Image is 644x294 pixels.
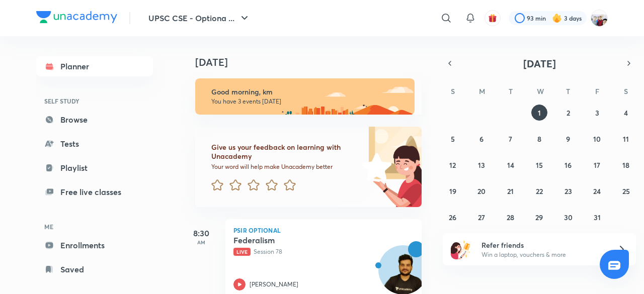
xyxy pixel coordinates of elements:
abbr: October 22, 2025 [536,186,543,196]
h6: Give us your feedback on learning with Unacademy [211,143,358,161]
p: Win a laptop, vouchers & more [481,250,605,259]
abbr: October 17, 2025 [594,160,600,170]
abbr: October 19, 2025 [449,186,456,196]
abbr: October 2, 2025 [567,108,570,118]
span: [DATE] [523,57,556,70]
button: October 2, 2025 [560,105,576,121]
button: avatar [485,10,501,26]
p: [PERSON_NAME] [250,280,298,289]
abbr: October 3, 2025 [595,108,599,118]
a: Browse [36,110,153,130]
button: October 20, 2025 [473,183,490,199]
button: October 17, 2025 [589,157,605,173]
a: Enrollments [36,235,153,255]
abbr: October 1, 2025 [538,108,541,118]
abbr: Thursday [566,86,570,96]
button: October 1, 2025 [531,105,547,121]
h6: Refer friends [481,240,605,250]
abbr: October 14, 2025 [507,160,514,170]
button: [DATE] [457,56,622,70]
a: Company Logo [36,11,117,26]
button: October 26, 2025 [445,209,461,225]
abbr: Wednesday [537,86,544,96]
button: October 29, 2025 [531,209,547,225]
h6: ME [36,218,153,235]
button: October 22, 2025 [531,183,547,199]
span: Live [233,248,251,256]
abbr: Sunday [451,86,455,96]
h6: SELF STUDY [36,92,153,110]
a: Tests [36,134,153,154]
p: Your word will help make Unacademy better [211,163,358,171]
button: October 19, 2025 [445,183,461,199]
button: October 4, 2025 [618,105,634,121]
abbr: October 7, 2025 [509,134,512,144]
abbr: October 12, 2025 [449,160,456,170]
p: You have 3 events [DATE] [211,97,406,106]
button: October 24, 2025 [589,183,605,199]
button: October 6, 2025 [473,131,490,147]
abbr: Monday [479,86,485,96]
a: Free live classes [36,182,153,202]
img: Company Logo [36,11,117,23]
h4: [DATE] [195,56,432,68]
abbr: Saturday [624,86,628,96]
abbr: October 20, 2025 [477,186,486,196]
button: October 16, 2025 [560,157,576,173]
abbr: October 9, 2025 [566,134,570,144]
button: October 21, 2025 [503,183,519,199]
button: October 14, 2025 [503,157,519,173]
p: Session 78 [233,247,391,256]
button: October 9, 2025 [560,131,576,147]
abbr: October 24, 2025 [593,186,601,196]
img: feedback_image [328,127,422,207]
p: AM [181,239,221,245]
button: October 23, 2025 [560,183,576,199]
img: referral [451,239,471,259]
abbr: October 25, 2025 [622,186,630,196]
abbr: October 30, 2025 [564,213,573,222]
a: Saved [36,259,153,279]
abbr: October 23, 2025 [565,186,572,196]
button: October 18, 2025 [618,157,634,173]
img: avatar [488,14,497,23]
button: October 13, 2025 [473,157,490,173]
a: Planner [36,56,153,76]
h5: Federalism [233,235,359,245]
button: October 27, 2025 [473,209,490,225]
button: October 15, 2025 [531,157,547,173]
abbr: October 18, 2025 [622,160,629,170]
abbr: October 8, 2025 [537,134,541,144]
p: PSIR Optional [233,227,414,233]
button: UPSC CSE - Optiona ... [142,8,257,28]
button: October 12, 2025 [445,157,461,173]
button: October 11, 2025 [618,131,634,147]
abbr: October 31, 2025 [594,213,601,222]
abbr: October 26, 2025 [449,213,456,222]
img: streak [552,13,562,23]
abbr: October 15, 2025 [536,160,543,170]
abbr: October 28, 2025 [507,213,514,222]
abbr: October 10, 2025 [593,134,601,144]
h6: Good morning, km [211,87,406,96]
abbr: October 6, 2025 [479,134,484,144]
button: October 7, 2025 [503,131,519,147]
abbr: October 13, 2025 [478,160,485,170]
button: October 31, 2025 [589,209,605,225]
abbr: October 21, 2025 [507,186,514,196]
button: October 8, 2025 [531,131,547,147]
img: km swarthi [591,10,608,27]
h5: 8:30 [181,227,221,239]
button: October 10, 2025 [589,131,605,147]
abbr: October 27, 2025 [478,213,485,222]
abbr: October 29, 2025 [535,213,543,222]
button: October 5, 2025 [445,131,461,147]
img: morning [195,78,415,115]
button: October 28, 2025 [503,209,519,225]
button: October 25, 2025 [618,183,634,199]
button: October 30, 2025 [560,209,576,225]
a: Playlist [36,158,153,178]
abbr: Tuesday [509,86,513,96]
abbr: October 11, 2025 [623,134,629,144]
abbr: Friday [595,86,599,96]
